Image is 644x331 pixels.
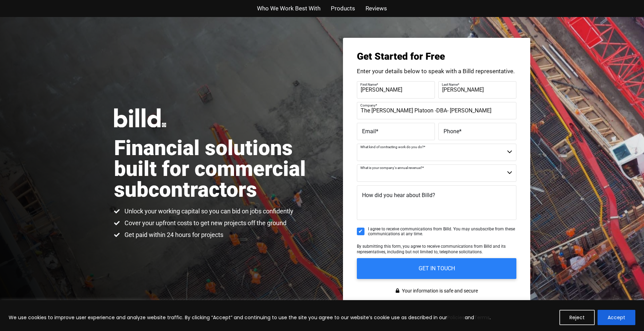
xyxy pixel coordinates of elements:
[123,219,286,227] span: Cover your upfront costs to get new projects off the ground
[123,231,223,239] span: Get paid within 24 hours for projects
[357,68,516,74] p: Enter your details below to speak with a Billd representative.
[357,258,516,279] input: GET IN TOUCH
[366,3,387,14] a: Reviews
[447,314,465,321] a: Policies
[360,103,376,107] span: Company
[444,128,459,134] span: Phone
[123,207,293,215] span: Unlock your working capital so you can bid on jobs confidently
[474,314,490,321] a: Terms
[362,128,376,134] span: Email
[559,310,595,325] button: Reject
[357,52,516,61] h3: Get Started for Free
[360,82,377,86] span: First Name
[598,310,635,325] button: Accept
[9,313,491,322] p: We use cookies to improve user experience and analyze website traffic. By clicking “Accept” and c...
[368,227,516,237] span: I agree to receive communications from Billd. You may unsubscribe from these communications at an...
[331,3,355,14] a: Products
[357,244,506,254] span: By submitting this form, you agree to receive communications from Billd and its representatives, ...
[400,286,478,296] span: Your information is safe and secure
[357,228,364,235] input: I agree to receive communications from Billd. You may unsubscribe from these communications at an...
[362,192,435,198] span: How did you hear about Billd?
[257,3,320,14] a: Who We Work Best With
[442,82,458,86] span: Last Name
[114,138,322,200] h1: Financial solutions built for commercial subcontractors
